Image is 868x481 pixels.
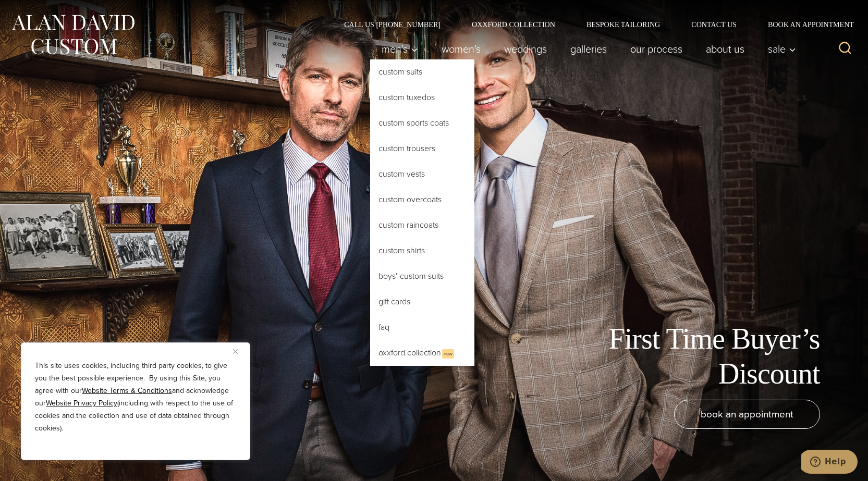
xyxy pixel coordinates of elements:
[370,59,474,84] a: Custom Suits
[370,162,474,187] a: Custom Vests
[694,39,756,59] a: About Us
[233,349,238,354] img: Close
[676,21,752,28] a: Contact Us
[585,322,820,391] h1: First Time Buyer’s Discount
[370,187,474,212] a: Custom Overcoats
[370,340,474,366] a: Oxxford CollectionNew
[442,349,454,359] span: New
[752,21,858,28] a: Book an Appointment
[46,398,117,409] a: Website Privacy Policy
[430,39,493,59] a: Women’s
[370,136,474,161] a: Custom Trousers
[674,400,820,429] a: book an appointment
[370,39,802,59] nav: Primary Navigation
[82,385,172,396] a: Website Terms & Conditions
[833,36,858,61] button: View Search Form
[370,110,474,135] a: Custom Sports Coats
[370,289,474,314] a: Gift Cards
[559,39,619,59] a: Galleries
[370,85,474,110] a: Custom Tuxedos
[493,39,559,59] a: weddings
[801,450,858,476] iframe: Opens a widget where you can chat to one of our agents
[619,39,694,59] a: Our Process
[571,21,676,28] a: Bespoke Tailoring
[328,21,456,28] a: Call Us [PHONE_NUMBER]
[701,406,793,422] span: book an appointment
[35,360,236,435] p: This site uses cookies, including third party cookies, to give you the best possible experience. ...
[370,315,474,340] a: FAQ
[456,21,571,28] a: Oxxford Collection
[328,21,858,28] nav: Secondary Navigation
[10,11,136,58] img: Alan David Custom
[370,264,474,289] a: Boys’ Custom Suits
[756,39,802,59] button: Sale sub menu toggle
[370,213,474,238] a: Custom Raincoats
[370,39,430,59] button: Men’s sub menu toggle
[370,238,474,263] a: Custom Shirts
[233,345,246,357] button: Close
